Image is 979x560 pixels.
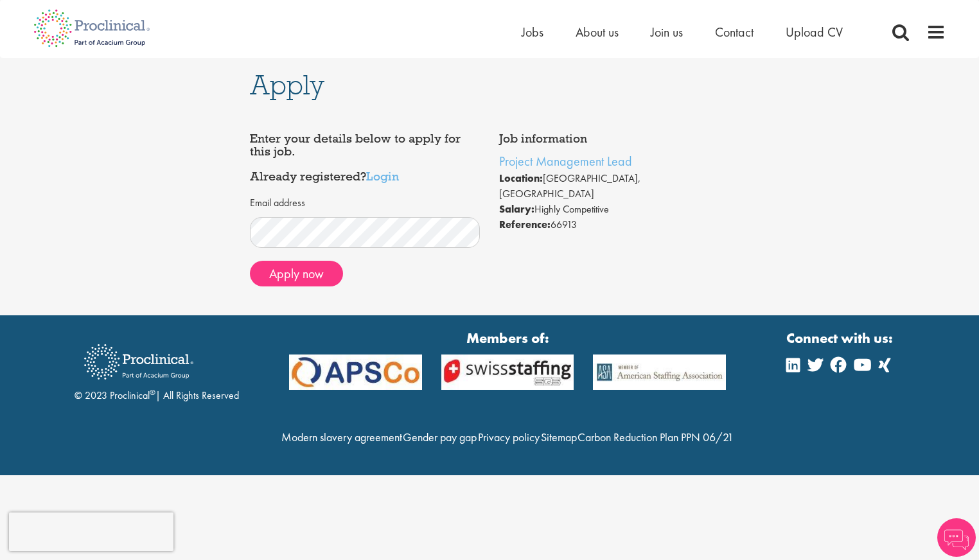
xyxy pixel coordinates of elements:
iframe: reCAPTCHA [9,512,173,551]
a: Project Management Lead [499,153,632,170]
a: Jobs [522,24,543,40]
a: Login [366,168,399,184]
img: APSCo [432,354,584,390]
img: Chatbot [937,518,976,557]
a: Join us [651,24,683,40]
img: APSCo [279,354,432,390]
a: Upload CV [786,24,843,40]
h4: Enter your details below to apply for this job. Already registered? [250,132,481,183]
li: Highly Competitive [499,202,730,217]
h4: Job information [499,132,730,145]
img: Proclinical Recruitment [75,335,203,389]
a: Privacy policy [478,430,540,444]
strong: Location: [499,171,543,185]
a: Modern slavery agreement [281,430,402,444]
strong: Members of: [289,328,726,348]
a: Carbon Reduction Plan PPN 06/21 [578,430,734,444]
sup: ® [150,387,155,398]
img: APSCo [583,354,736,390]
button: Apply now [250,261,343,286]
a: Contact [715,24,754,40]
a: About us [576,24,619,40]
li: 66913 [499,217,730,232]
strong: Reference: [499,218,551,231]
label: Email address [250,196,305,211]
a: Sitemap [541,430,577,444]
strong: Connect with us: [786,328,895,348]
li: [GEOGRAPHIC_DATA], [GEOGRAPHIC_DATA] [499,171,730,202]
a: Gender pay gap [403,430,477,444]
span: Apply [250,67,324,102]
div: © 2023 Proclinical | All Rights Reserved [75,335,239,403]
strong: Salary: [499,202,534,216]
